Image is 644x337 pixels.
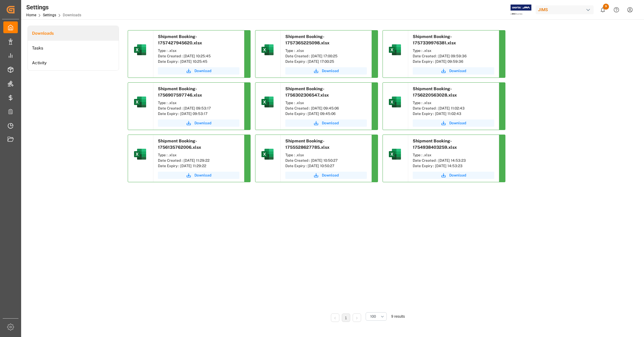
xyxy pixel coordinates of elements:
span: Download [194,68,211,74]
img: microsoft-excel-2019--v1.png [133,95,147,109]
div: Date Created : [DATE] 10:50:27 [285,158,367,163]
div: Type : .xlsx [158,152,239,158]
div: Settings [26,3,81,12]
div: Type : .xlsx [413,152,494,158]
img: microsoft-excel-2019--v1.png [260,43,275,57]
span: Shipment Booking-1754938403259.xlsx [413,138,457,150]
a: 1 [345,316,347,320]
span: Shipment Booking-1755528627785.xlsx [285,138,329,150]
span: 9 [603,4,609,10]
div: Date Created : [DATE] 10:25:45 [158,53,239,59]
button: Download [413,119,494,127]
button: Download [158,119,239,127]
button: show 9 new notifications [596,3,610,17]
span: Download [194,173,211,178]
div: JIMS [536,5,594,14]
button: Download [413,172,494,179]
a: Home [26,13,36,17]
a: Tasks [28,41,119,56]
button: Help Center [610,3,623,17]
span: Shipment Booking-1756907597746.xlsx [158,86,202,97]
div: Type : .xlsx [413,48,494,53]
button: Download [285,172,367,179]
span: Download [449,120,466,126]
button: JIMS [536,4,596,15]
span: 100 [370,314,376,319]
button: open menu [366,312,387,321]
span: Shipment Booking-1757427945620.xlsx [158,34,202,45]
div: Type : .xlsx [285,152,367,158]
span: Download [449,173,466,178]
div: Date Expiry : [DATE] 09:45:06 [285,111,367,116]
div: Date Expiry : [DATE] 14:53:23 [413,163,494,169]
img: Exertis%20JAM%20-%20Email%20Logo.jpg_1722504956.jpg [511,5,531,15]
span: Shipment Booking-1756302306547.xlsx [285,86,329,97]
li: 1 [342,313,350,322]
div: Date Created : [DATE] 17:00:25 [285,53,367,59]
div: Date Expiry : [DATE] 09:59:36 [413,59,494,64]
span: 9 results [391,314,405,319]
div: Date Expiry : [DATE] 10:25:45 [158,59,239,64]
img: microsoft-excel-2019--v1.png [260,95,275,109]
div: Date Expiry : [DATE] 11:02:43 [413,111,494,116]
a: Settings [43,13,56,17]
span: Download [322,120,339,126]
li: Next Page [353,313,361,322]
div: Date Expiry : [DATE] 10:50:27 [285,163,367,169]
span: Download [322,173,339,178]
div: Date Expiry : [DATE] 11:29:22 [158,163,239,169]
div: Type : .xlsx [158,100,239,106]
div: Type : .xlsx [158,48,239,53]
img: microsoft-excel-2019--v1.png [133,147,147,161]
span: Download [322,68,339,74]
a: Downloads [28,26,119,41]
div: Date Created : [DATE] 11:29:22 [158,158,239,163]
div: Date Expiry : [DATE] 09:53:17 [158,111,239,116]
div: Type : .xlsx [285,48,367,53]
span: Shipment Booking-1756220563028.xlsx [413,86,457,97]
span: Shipment Booking-1756135762006.xlsx [158,138,201,150]
div: Date Created : [DATE] 09:53:17 [158,106,239,111]
div: Date Created : [DATE] 09:45:06 [285,106,367,111]
li: Previous Page [331,313,339,322]
span: Download [449,68,466,74]
button: Download [413,67,494,75]
div: Date Created : [DATE] 09:59:36 [413,53,494,59]
div: Date Created : [DATE] 11:02:43 [413,106,494,111]
img: microsoft-excel-2019--v1.png [388,147,402,161]
button: Download [285,119,367,127]
a: Activity [28,56,119,70]
img: microsoft-excel-2019--v1.png [388,95,402,109]
div: Date Expiry : [DATE] 17:00:25 [285,59,367,64]
span: Shipment Booking-1757365225098.xlsx [285,34,329,45]
span: Shipment Booking-1757339976381.xlsx [413,34,456,45]
div: Date Created : [DATE] 14:53:23 [413,158,494,163]
button: Download [158,67,239,75]
img: microsoft-excel-2019--v1.png [388,43,402,57]
button: Download [285,67,367,75]
img: microsoft-excel-2019--v1.png [260,147,275,161]
button: Download [158,172,239,179]
div: Type : .xlsx [285,100,367,106]
span: Download [194,120,211,126]
img: microsoft-excel-2019--v1.png [133,43,147,57]
div: Type : .xlsx [413,100,494,106]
